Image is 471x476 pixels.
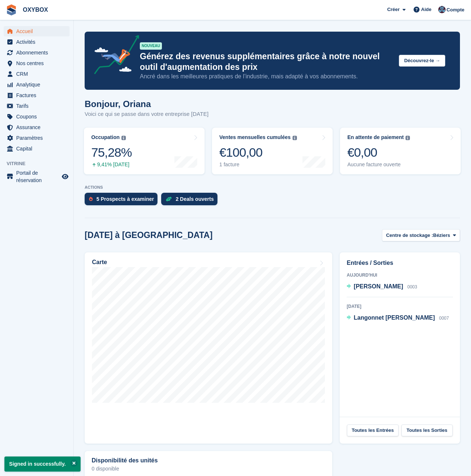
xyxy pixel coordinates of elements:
span: Capital [16,143,60,154]
span: Abonnements [16,47,60,58]
a: Ventes mensuelles cumulées €100,00 1 facture [212,128,333,174]
div: Occupation [91,134,120,141]
h2: Disponibilité des unités [92,457,158,464]
span: Langonnet [PERSON_NAME] [354,315,435,321]
a: Langonnet [PERSON_NAME] 0007 [347,313,449,323]
span: Aide [421,6,431,13]
img: prospect-51fa495bee0391a8d652442698ab0144808aea92771e9ea1ae160a38d050c398.svg [89,197,93,201]
span: Tarifs [16,101,60,111]
div: Aujourd'hui [347,272,453,278]
div: €100,00 [219,145,297,160]
a: menu [4,26,70,36]
a: menu [4,169,70,184]
a: menu [4,69,70,79]
a: menu [4,101,70,111]
a: En attente de paiement €0,00 Aucune facture ouverte [340,128,461,174]
a: menu [4,143,70,154]
div: [DATE] [347,303,453,310]
a: Toutes les Entrées [347,425,398,436]
a: menu [4,90,70,100]
a: [PERSON_NAME] 0003 [347,282,417,292]
a: Occupation 75,28% 9,41% [DATE] [84,128,205,174]
span: [PERSON_NAME] [354,283,403,289]
h2: Carte [92,259,107,266]
p: Générez des revenus supplémentaires grâce à notre nouvel outil d'augmentation des prix [140,51,393,72]
div: Aucune facture ouverte [347,161,410,168]
span: Centre de stockage : [386,232,433,239]
span: Créer [387,6,400,13]
a: Carte [85,252,332,444]
p: Voici ce qui se passe dans votre entreprise [DATE] [85,110,209,118]
a: menu [4,37,70,47]
button: Découvrez-le → [399,55,445,67]
span: 0003 [407,284,417,289]
span: Nos centres [16,58,60,68]
span: 0007 [439,316,449,321]
div: 75,28% [91,145,132,160]
a: OXYBOX [20,4,51,16]
p: Ancré dans les meilleures pratiques de l’industrie, mais adapté à vos abonnements. [140,72,393,81]
div: €0,00 [347,145,410,160]
span: Accueil [16,26,60,36]
img: Oriana Devaux [438,6,446,13]
a: 2 Deals ouverts [161,193,221,209]
h1: Bonjour, Oriana [85,99,209,109]
span: Béziers [433,232,450,239]
img: deal-1b604bf984904fb50ccaf53a9ad4b4a5d6e5aea283cecdc64d6e3604feb123c2.svg [166,196,172,202]
span: Vitrine [7,160,73,167]
img: price-adjustments-announcement-icon-8257ccfd72463d97f412b2fc003d46551f7dbcb40ab6d574587a9cd5c0d94... [88,35,139,77]
div: 5 Prospects à examiner [96,196,154,202]
h2: Entrées / Sorties [347,259,453,267]
span: Coupons [16,111,60,122]
img: icon-info-grey-7440780725fd019a000dd9b08b2336e03edf1995a4989e88bcd33f0948082b44.svg [121,136,126,140]
img: icon-info-grey-7440780725fd019a000dd9b08b2336e03edf1995a4989e88bcd33f0948082b44.svg [406,136,410,140]
a: menu [4,122,70,132]
img: icon-info-grey-7440780725fd019a000dd9b08b2336e03edf1995a4989e88bcd33f0948082b44.svg [293,136,297,140]
a: menu [4,79,70,90]
span: Assurance [16,122,60,132]
div: 2 Deals ouverts [176,196,214,202]
span: Analytique [16,79,60,90]
a: menu [4,47,70,58]
a: menu [4,58,70,68]
div: NOUVEAU [140,42,162,50]
h2: [DATE] à [GEOGRAPHIC_DATA] [85,230,213,240]
div: Ventes mensuelles cumulées [219,134,291,141]
span: Portail de réservation [16,169,60,184]
p: 0 disponible [92,466,325,471]
span: Factures [16,90,60,100]
div: 1 facture [219,161,297,168]
p: ACTIONS [85,185,460,190]
img: stora-icon-8386f47178a22dfd0bd8f6a31ec36ba5ce8667c1dd55bd0f319d3a0aa187defe.svg [6,4,17,15]
span: CRM [16,69,60,79]
button: Centre de stockage : Béziers [382,229,460,241]
a: Toutes les Sorties [401,425,453,436]
a: menu [4,111,70,122]
span: Paramètres [16,133,60,143]
span: Compte [447,6,464,14]
div: 9,41% [DATE] [91,161,132,168]
p: Signed in successfully. [4,457,81,472]
a: menu [4,133,70,143]
span: Activités [16,37,60,47]
a: Boutique d'aperçu [61,172,70,181]
a: 5 Prospects à examiner [85,193,161,209]
div: En attente de paiement [347,134,404,141]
